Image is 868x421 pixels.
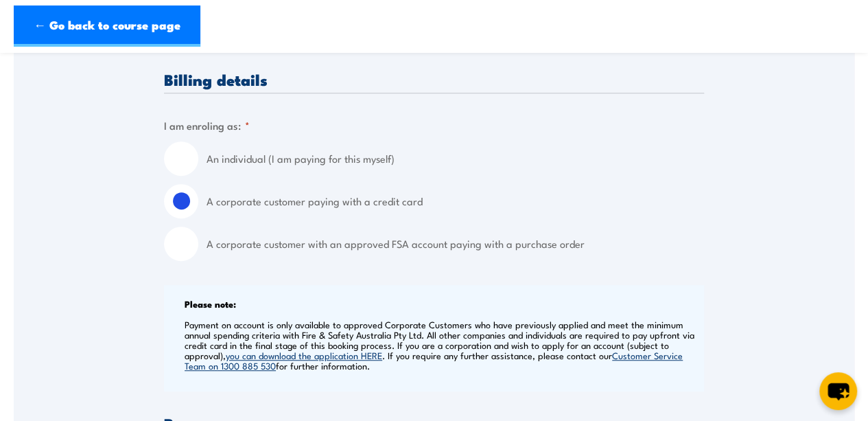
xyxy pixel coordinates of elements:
button: chat-button [819,372,857,410]
legend: I am enroling as: [164,117,250,133]
a: Customer Service Team on 1300 885 530 [185,349,683,372]
b: Please note: [185,297,236,310]
a: ← Go back to course page [14,5,200,47]
label: An individual (I am paying for this myself) [207,141,704,176]
a: you can download the application HERE [226,349,382,361]
p: Payment on account is only available to approved Corporate Customers who have previously applied ... [185,319,701,371]
h3: Billing details [164,71,704,87]
label: A corporate customer with an approved FSA account paying with a purchase order [207,227,704,261]
label: A corporate customer paying with a credit card [207,184,704,218]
